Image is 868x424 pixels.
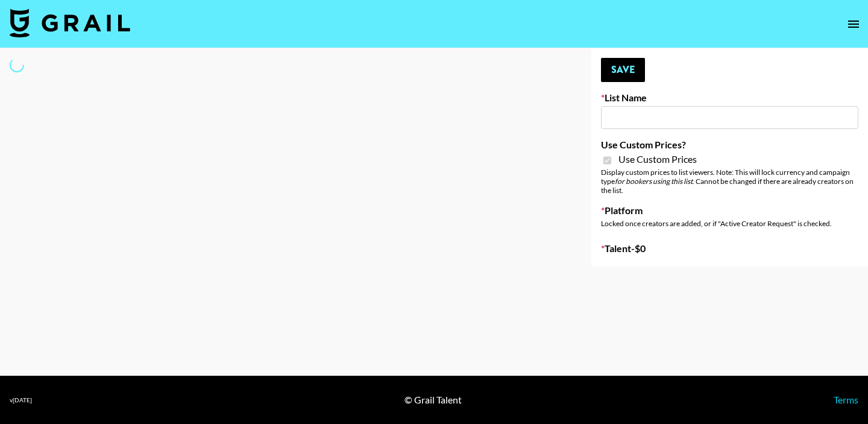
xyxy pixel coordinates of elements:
img: Grail Talent [10,8,130,37]
div: Locked once creators are added, or if "Active Creator Request" is checked. [601,219,858,228]
div: v [DATE] [10,396,32,404]
div: © Grail Talent [404,394,462,406]
div: Display custom prices to list viewers. Note: This will lock currency and campaign type . Cannot b... [601,168,858,195]
label: Use Custom Prices? [601,139,858,151]
label: Platform [601,204,858,217]
button: open drawer [841,12,866,36]
button: Save [601,58,645,82]
em: for bookers using this list [615,177,693,186]
label: List Name [601,92,858,104]
label: Talent - $ 0 [601,242,858,255]
span: Use Custom Prices [618,153,697,165]
a: Terms [834,394,858,405]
